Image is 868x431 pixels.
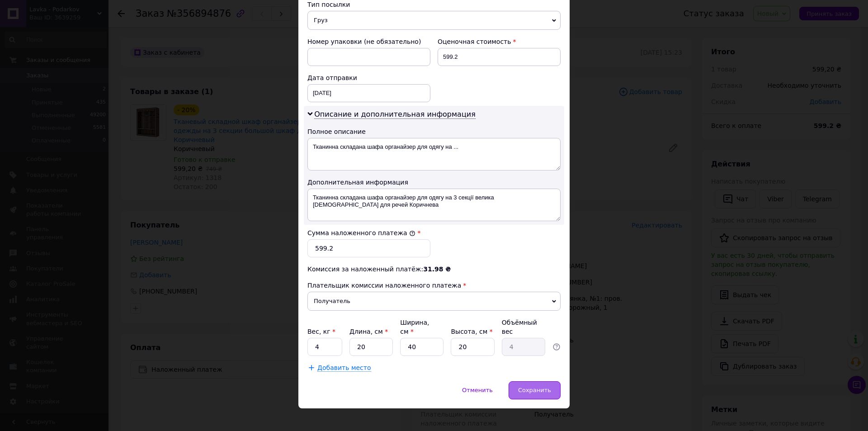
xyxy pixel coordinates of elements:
div: Номер упаковки (не обязательно) [307,37,430,46]
div: Оценочная стоимость [438,37,561,46]
div: Полное описание [307,127,561,136]
span: Тип посылки [307,1,350,8]
span: Описание и дополнительная информация [314,110,476,119]
span: Груз [307,11,561,30]
textarea: Тканинна складана шафа органайзер для одягу на ... [307,138,561,171]
span: Отменить [462,387,493,393]
div: Дополнительная информация [307,178,561,187]
label: Вес, кг [307,328,335,335]
label: Высота, см [451,328,492,335]
span: Плательщик комиссии наложенного платежа [307,282,461,289]
div: Комиссия за наложенный платёж: [307,265,561,274]
textarea: Тканинна складана шафа органайзер для одягу на 3 секції велика [DEMOGRAPHIC_DATA] для речей Корич... [307,189,561,221]
span: 31.98 ₴ [423,265,451,273]
div: Дата отправки [307,73,430,82]
label: Сумма наложенного платежа [307,229,415,237]
span: Сохранить [518,387,551,393]
span: Получатель [307,292,561,311]
label: Ширина, см [400,319,429,335]
span: Добавить место [317,364,371,372]
div: Объёмный вес [502,318,545,336]
label: Длина, см [349,328,388,335]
